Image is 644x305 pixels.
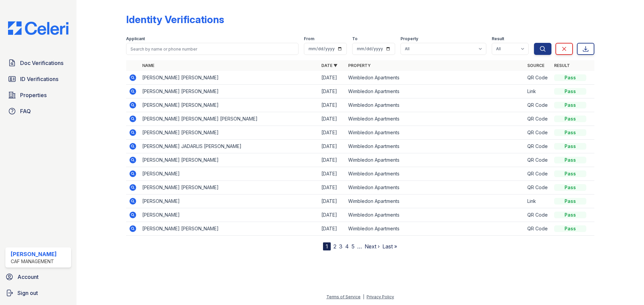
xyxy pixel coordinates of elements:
[11,250,57,258] div: [PERSON_NAME]
[20,75,58,83] span: ID Verifications
[363,294,364,299] div: |
[345,243,349,250] a: 4
[525,71,551,85] td: QR Code
[140,153,319,167] td: [PERSON_NAME] [PERSON_NAME]
[140,208,319,222] td: [PERSON_NAME]
[525,153,551,167] td: QR Code
[525,112,551,126] td: QR Code
[140,112,319,126] td: [PERSON_NAME] [PERSON_NAME] [PERSON_NAME]
[140,181,319,195] td: [PERSON_NAME] [PERSON_NAME]
[345,222,525,236] td: Wimbledon Apartments
[126,43,299,55] input: Search by name or phone number
[140,167,319,181] td: [PERSON_NAME]
[5,72,71,86] a: ID Verifications
[126,13,224,25] div: Identity Verifications
[319,208,345,222] td: [DATE]
[326,294,361,299] a: Terms of Service
[5,88,71,102] a: Properties
[319,222,345,236] td: [DATE]
[525,208,551,222] td: QR Code
[554,184,586,191] div: Pass
[321,63,337,68] a: Date ▼
[527,63,544,68] a: Source
[345,112,525,126] td: Wimbledon Apartments
[367,294,394,299] a: Privacy Policy
[333,243,336,250] a: 2
[345,153,525,167] td: Wimbledon Apartments
[345,195,525,208] td: Wimbledon Apartments
[345,140,525,153] td: Wimbledon Apartments
[525,167,551,181] td: QR Code
[304,36,314,42] label: From
[319,85,345,98] td: [DATE]
[11,258,57,265] div: CAF Management
[525,195,551,208] td: Link
[554,74,586,81] div: Pass
[400,36,418,42] label: Property
[319,195,345,208] td: [DATE]
[17,273,39,281] span: Account
[345,85,525,98] td: Wimbledon Apartments
[319,181,345,195] td: [DATE]
[616,278,637,298] iframe: chat widget
[554,170,586,177] div: Pass
[345,126,525,140] td: Wimbledon Apartments
[348,63,371,68] a: Property
[382,243,397,250] a: Last »
[554,198,586,205] div: Pass
[345,98,525,112] td: Wimbledon Apartments
[365,243,380,250] a: Next ›
[525,181,551,195] td: QR Code
[20,91,47,99] span: Properties
[554,102,586,108] div: Pass
[17,289,38,297] span: Sign out
[554,157,586,163] div: Pass
[140,195,319,208] td: [PERSON_NAME]
[525,140,551,153] td: QR Code
[554,116,586,122] div: Pass
[525,98,551,112] td: QR Code
[319,140,345,153] td: [DATE]
[140,222,319,236] td: [PERSON_NAME] [PERSON_NAME]
[554,143,586,150] div: Pass
[323,242,331,250] div: 1
[142,63,154,68] a: Name
[3,270,74,284] a: Account
[140,140,319,153] td: [PERSON_NAME] JADARLIS [PERSON_NAME]
[5,56,71,70] a: Doc Verifications
[525,126,551,140] td: QR Code
[554,129,586,136] div: Pass
[319,126,345,140] td: [DATE]
[554,225,586,232] div: Pass
[352,36,358,42] label: To
[319,112,345,126] td: [DATE]
[140,126,319,140] td: [PERSON_NAME] [PERSON_NAME]
[319,167,345,181] td: [DATE]
[126,36,145,42] label: Applicant
[140,71,319,85] td: [PERSON_NAME] [PERSON_NAME]
[525,222,551,236] td: QR Code
[3,286,74,300] a: Sign out
[319,71,345,85] td: [DATE]
[339,243,342,250] a: 3
[319,153,345,167] td: [DATE]
[492,36,504,42] label: Result
[20,107,31,115] span: FAQ
[345,181,525,195] td: Wimbledon Apartments
[345,71,525,85] td: Wimbledon Apartments
[554,212,586,218] div: Pass
[525,85,551,98] td: Link
[140,85,319,98] td: [PERSON_NAME] [PERSON_NAME]
[345,167,525,181] td: Wimbledon Apartments
[5,104,71,118] a: FAQ
[554,88,586,95] div: Pass
[345,208,525,222] td: Wimbledon Apartments
[319,98,345,112] td: [DATE]
[20,59,63,67] span: Doc Verifications
[3,21,74,35] img: CE_Logo_Blue-a8612792a0a2168367f1c8372b55b34899dd931a85d93a1a3d3e32e68fde9ad4.png
[140,98,319,112] td: [PERSON_NAME] [PERSON_NAME]
[554,63,570,68] a: Result
[357,242,362,250] span: …
[352,243,355,250] a: 5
